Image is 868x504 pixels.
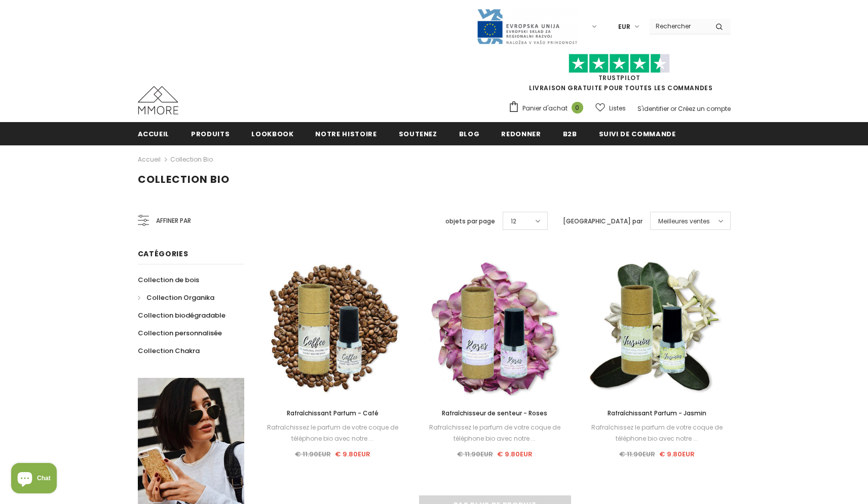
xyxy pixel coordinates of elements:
[619,449,655,459] span: € 11.90EUR
[138,306,225,324] a: Collection biodégradable
[138,346,200,356] span: Collection Chakra
[399,129,437,139] span: soutenez
[595,99,626,117] a: Listes
[476,8,578,45] img: Javni Razpis
[259,422,406,444] div: Rafraîchissez le parfum de votre coque de téléphone bio avec notre ...
[421,408,568,419] a: Rafraîchisseur de senteur - Roses
[315,122,376,145] a: Notre histoire
[138,289,214,306] a: Collection Organika
[569,54,670,73] img: Faites confiance aux étoiles pilotes
[138,129,170,139] span: Accueil
[511,216,516,226] span: 12
[156,215,191,226] span: Affiner par
[138,275,199,285] span: Collection de bois
[572,102,583,113] span: 0
[459,129,480,139] span: Blog
[170,155,213,164] a: Collection Bio
[563,216,643,226] label: [GEOGRAPHIC_DATA] par
[138,328,222,338] span: Collection personnalisée
[522,103,568,113] span: Panier d'achat
[138,172,230,186] span: Collection Bio
[138,311,225,320] span: Collection biodégradable
[138,153,161,166] a: Accueil
[315,129,376,139] span: Notre histoire
[138,271,199,289] a: Collection de bois
[399,122,437,145] a: soutenez
[637,104,669,113] a: S'identifier
[251,129,293,139] span: Lookbook
[650,19,708,33] input: Search Site
[497,449,533,459] span: € 9.80EUR
[476,22,578,30] a: Javni Razpis
[609,103,626,113] span: Listes
[191,129,230,139] span: Produits
[445,216,495,226] label: objets par page
[259,408,406,419] a: Rafraîchissant Parfum - Café
[138,249,188,259] span: Catégories
[459,122,480,145] a: Blog
[501,122,541,145] a: Redonner
[191,122,230,145] a: Produits
[678,104,731,113] a: Créez un compte
[659,449,695,459] span: € 9.80EUR
[583,422,730,444] div: Rafraîchissez le parfum de votre coque de téléphone bio avec notre ...
[138,342,200,360] a: Collection Chakra
[421,422,568,444] div: Rafraîchissez le parfum de votre coque de téléphone bio avec notre ...
[295,449,331,459] span: € 11.90EUR
[658,216,710,226] span: Meilleures ventes
[508,101,588,116] a: Panier d'achat 0
[442,409,547,417] span: Rafraîchisseur de senteur - Roses
[138,86,178,114] img: Cas MMORE
[287,409,379,417] span: Rafraîchissant Parfum - Café
[251,122,293,145] a: Lookbook
[563,122,577,145] a: B2B
[8,463,60,496] inbox-online-store-chat: Shopify online store chat
[608,409,706,417] span: Rafraîchissant Parfum - Jasmin
[501,129,541,139] span: Redonner
[599,122,676,145] a: Suivi de commande
[598,73,640,82] a: TrustPilot
[146,293,214,302] span: Collection Organika
[563,129,577,139] span: B2B
[138,324,222,342] a: Collection personnalisée
[583,408,730,419] a: Rafraîchissant Parfum - Jasmin
[457,449,493,459] span: € 11.90EUR
[508,58,731,92] span: LIVRAISON GRATUITE POUR TOUTES LES COMMANDES
[618,22,630,32] span: EUR
[599,129,676,139] span: Suivi de commande
[138,122,170,145] a: Accueil
[335,449,370,459] span: € 9.80EUR
[670,104,676,113] span: or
